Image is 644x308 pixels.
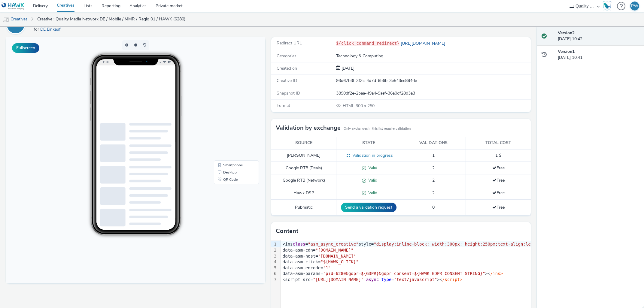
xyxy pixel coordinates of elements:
[96,23,103,26] span: 11:30
[442,277,462,282] span: /script>
[277,90,300,96] span: Snapshot ID
[281,271,600,277] div: data-asm-params= ><
[492,190,505,196] span: Free
[432,204,435,210] span: 0
[277,40,302,46] span: Redirect URL
[313,277,364,282] span: "[URL][DOMAIN_NAME]"
[558,49,639,61] div: [DATE] 10:41
[603,1,612,11] img: Hawk Academy
[281,247,600,253] div: data-asm-cdn=
[401,137,466,149] th: Validations
[2,2,25,10] img: undefined Logo
[318,254,356,258] span: "[DOMAIN_NAME]"
[323,271,485,276] span: "pid=6280&gdpr=${GDPR}&gdpr_consent=${HAWK_GDPR_CONSENT_STRING}"
[281,265,600,271] div: data-asm-encode=
[340,65,354,71] div: Creation 08 October 2025, 10:41
[308,242,359,246] span: "asm_async_creative"
[293,242,305,246] span: class
[366,277,379,282] span: async
[34,12,188,26] a: Creative : Quality Media Network DE / Mobile / MMR / Regio 01 / HAWK (6280)
[281,259,600,265] div: data-asm-click=
[271,247,277,253] div: 2
[432,152,435,158] span: 1
[492,165,505,171] span: Free
[323,265,331,270] span: "1"
[281,277,600,283] div: <script src= = ><
[6,22,28,27] a: DE
[336,137,401,149] th: State
[558,49,575,54] strong: Version 1
[271,199,336,215] td: Pubmatic
[271,162,336,174] td: Google RTB (Deals)
[271,265,277,271] div: 5
[374,242,597,246] span: "display:inline-block; width:300px; height:250px;text-align:left; text-decoration:none;"
[340,65,354,71] span: [DATE]
[271,253,277,259] div: 3
[336,78,530,84] div: 93d67b3f-3f3c-4d7d-8b6b-3e543ee884de
[209,124,252,131] li: Smartphone
[381,277,392,282] span: type
[277,103,290,108] span: Format
[40,26,63,32] a: DE Einkauf
[432,165,435,171] span: 2
[271,187,336,200] td: Hawk DSP
[399,41,448,46] a: [URL][DOMAIN_NAME]
[336,41,399,46] code: ${click_command_redirect}
[281,241,600,247] div: <ins = style=
[12,43,39,53] button: Fullscreen
[366,190,377,196] span: Valid
[432,190,435,196] span: 2
[490,271,503,276] span: /ins>
[209,139,252,146] li: QR Code
[366,165,377,171] span: Valid
[631,2,638,11] div: PW
[271,259,277,265] div: 4
[271,149,336,162] td: [PERSON_NAME]
[3,17,9,23] img: mobile
[315,248,353,252] span: "[DOMAIN_NAME]"
[336,90,530,96] div: 3890df2e-2baa-49a4-9aef-36a0df28d3a3
[271,241,277,247] div: 1
[277,78,297,83] span: Creative ID
[276,123,341,132] h3: Validation by exchange
[495,152,501,158] span: 1 $
[271,137,336,149] th: Source
[492,177,505,183] span: Free
[350,152,393,158] span: Validation in progress
[558,30,639,42] div: [DATE] 10:42
[603,1,614,11] a: Hawk Academy
[217,133,231,137] span: Desktop
[276,227,298,236] h3: Content
[342,103,375,109] span: 300 x 250
[366,177,377,183] span: Valid
[344,126,411,131] small: Only exchanges in this list require validation
[209,131,252,139] li: Desktop
[277,53,296,59] span: Categories
[341,203,396,212] button: Send a validation request
[492,204,505,210] span: Free
[281,253,600,259] div: data-asm-host=
[320,259,358,264] span: "${HAWK_CLICK}"
[558,30,575,36] strong: Version 2
[466,137,531,149] th: Total cost
[336,53,530,59] div: Technology & Computing
[432,177,435,183] span: 2
[271,277,277,283] div: 7
[217,140,232,144] span: QR Code
[271,271,277,277] div: 6
[277,65,297,71] span: Created on
[343,103,356,109] span: HTML
[271,174,336,187] td: Google RTB (Network)
[217,126,237,130] span: Smartphone
[34,26,40,32] span: for
[394,277,437,282] span: "text/javascript"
